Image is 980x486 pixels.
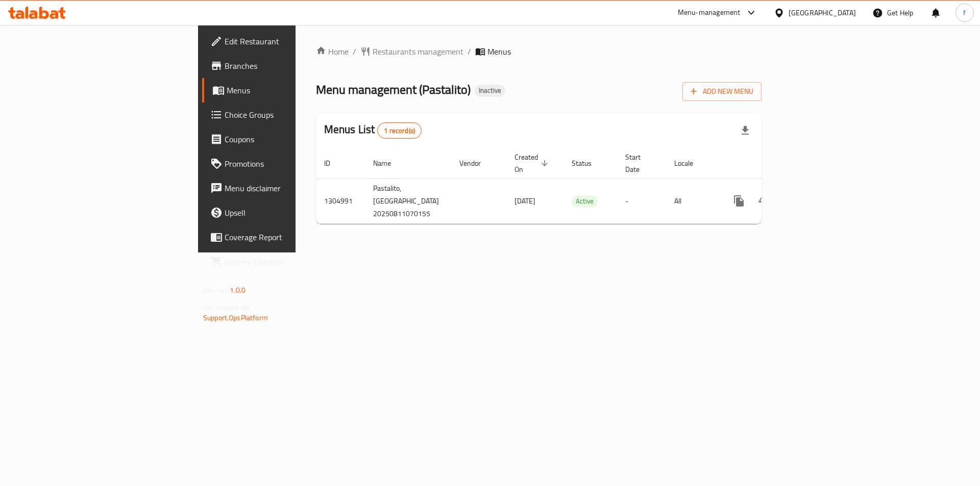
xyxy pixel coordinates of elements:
[963,7,966,18] span: f
[225,255,354,268] span: Grocery Checklist
[202,78,362,103] a: Menus
[225,207,354,219] span: Upsell
[225,109,354,121] span: Choice Groups
[316,148,833,224] table: enhanced table
[316,45,762,58] nav: breadcrumb
[475,86,505,95] span: Inactive
[202,103,362,127] a: Choice Groups
[625,151,654,175] span: Start Date
[487,45,511,58] span: Menus
[225,35,354,47] span: Edit Restaurant
[373,45,463,58] span: Restaurants management
[678,7,741,19] div: Menu-management
[225,182,354,194] span: Menu disclaimer
[225,158,354,170] span: Promotions
[202,127,362,151] a: Coupons
[324,157,344,169] span: ID
[572,195,598,207] span: Active
[202,200,362,225] a: Upsell
[202,29,362,54] a: Edit Restaurant
[789,7,856,18] div: [GEOGRAPHIC_DATA]
[572,157,605,169] span: Status
[674,157,706,169] span: Locale
[360,45,463,58] a: Restaurants management
[203,311,268,324] a: Support.OpsPlatform
[617,178,666,223] td: -
[733,118,757,143] div: Export file
[727,189,751,213] button: more
[468,45,471,58] li: /
[377,122,422,139] div: Total records count
[475,85,505,97] div: Inactive
[203,301,250,314] span: Get support on:
[202,54,362,78] a: Branches
[378,126,421,136] span: 1 record(s)
[202,249,362,274] a: Grocery Checklist
[751,189,776,213] button: Change Status
[324,122,422,139] h2: Menus List
[666,178,719,223] td: All
[514,194,535,208] span: [DATE]
[202,176,362,200] a: Menu disclaimer
[682,82,762,101] button: Add New Menu
[202,225,362,249] a: Coverage Report
[225,60,354,72] span: Branches
[225,231,354,243] span: Coverage Report
[202,151,362,176] a: Promotions
[373,157,404,169] span: Name
[225,133,354,145] span: Coupons
[459,157,494,169] span: Vendor
[227,84,354,96] span: Menus
[316,78,471,101] span: Menu management ( Pastalito )
[514,151,551,175] span: Created On
[230,284,246,297] span: 1.0.0
[691,85,753,98] span: Add New Menu
[203,284,228,297] span: Version:
[719,148,833,179] th: Actions
[365,178,451,223] td: Pastalito,[GEOGRAPHIC_DATA] 20250811070155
